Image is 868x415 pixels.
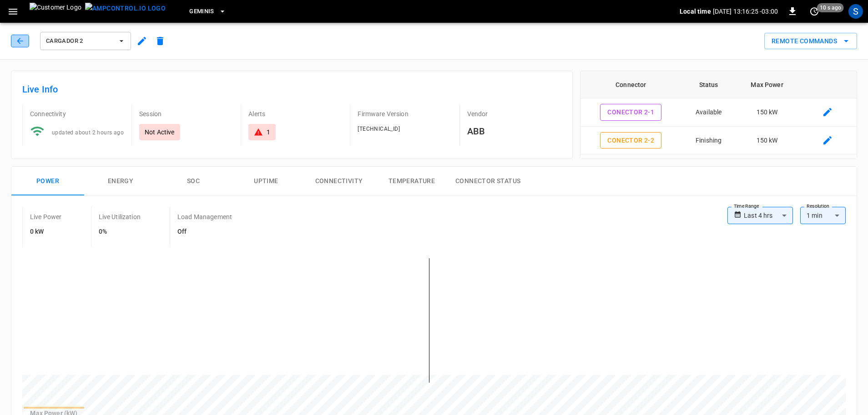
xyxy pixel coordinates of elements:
[177,227,232,237] h6: Off
[848,4,863,19] div: profile-icon
[681,71,736,98] th: Status
[681,98,736,127] td: Available
[46,36,113,46] span: Cargador 2
[448,167,528,196] button: Connector Status
[680,7,711,16] p: Local time
[681,127,736,155] td: Finishing
[230,167,303,196] button: Uptime
[11,167,84,196] button: Power
[600,132,661,149] button: Conector 2-2
[736,98,798,127] td: 150 kW
[30,3,81,20] img: Customer Logo
[580,71,857,210] table: connector table
[580,71,681,98] th: Connector
[817,3,844,12] span: 10 s ago
[736,71,798,98] th: Max Power
[30,212,62,221] p: Live Power
[600,104,661,121] button: Conector 2-1
[186,3,230,20] button: Geminis
[800,207,846,224] div: 1 min
[30,109,124,118] p: Connectivity
[177,212,232,221] p: Load Management
[248,109,343,118] p: Alerts
[736,127,798,155] td: 150 kW
[736,154,798,183] td: 150 kW
[467,124,561,138] h6: ABB
[375,167,448,196] button: Temperature
[358,126,400,132] span: [TECHNICAL_ID]
[681,154,736,183] td: Faulted
[734,203,759,210] label: Time Range
[267,128,270,137] div: 1
[84,167,157,196] button: Energy
[22,82,561,97] h6: Live Info
[189,6,214,17] span: Geminis
[807,4,822,19] button: set refresh interval
[157,167,230,196] button: SOC
[764,33,857,50] div: remote commands options
[85,3,166,14] img: ampcontrol.io logo
[52,129,124,136] span: updated about 2 hours ago
[139,109,233,118] p: Session
[145,128,175,137] p: Not Active
[807,203,829,210] label: Resolution
[99,227,141,237] h6: 0%
[99,212,141,221] p: Live Utilization
[713,7,778,16] p: [DATE] 13:16:25 -03:00
[30,227,62,237] h6: 0 kW
[358,109,452,118] p: Firmware Version
[303,167,375,196] button: Connectivity
[764,33,857,50] button: Remote Commands
[744,207,793,224] div: Last 4 hrs
[467,109,561,118] p: Vendor
[40,32,131,50] button: Cargador 2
